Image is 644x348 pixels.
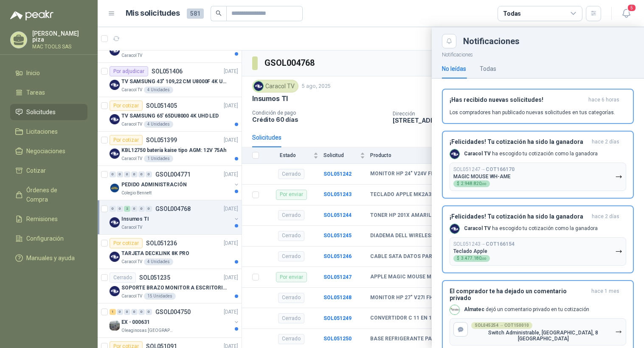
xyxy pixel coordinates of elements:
[10,65,87,81] a: Inicio
[26,214,58,224] span: Remisiones
[450,163,626,191] button: SOL051247→COT166170MAGIC MOUSE WH-AME$2.948.820,00
[10,104,87,120] a: Solicitudes
[627,4,636,12] span: 5
[480,64,496,73] div: Todas
[450,224,459,233] img: Company Logo
[464,306,589,313] p: dejó un comentario privado en tu cotización
[503,9,521,18] div: Todas
[10,123,87,140] a: Licitaciones
[453,255,490,262] div: $
[461,256,487,261] span: 3.477.180
[442,131,634,199] button: ¡Felicidades! Tu cotización ha sido la ganadorahace 2 días Company LogoCaracol TV ha escogido tu ...
[26,234,64,243] span: Configuración
[592,213,619,220] span: hace 2 días
[450,213,588,220] h3: ¡Felicidades! Tu cotización ha sido la ganadora
[216,10,222,16] span: search
[10,182,87,208] a: Órdenes de Compra
[450,149,459,159] img: Company Logo
[442,205,634,273] button: ¡Felicidades! Tu cotización ha sido la ganadorahace 2 días Company LogoCaracol TV ha escogido tu ...
[453,180,490,187] div: $
[481,182,487,186] span: ,00
[442,34,456,48] button: Close
[10,10,53,20] img: Logo peakr
[187,8,204,19] span: 581
[486,241,515,247] b: COT166154
[453,166,515,173] p: SOL051247 →
[450,288,588,301] h3: El comprador te ha dejado un comentario privado
[464,306,484,312] b: Almatec
[461,182,487,186] span: 2.948.820
[126,7,180,20] h1: Mis solicitudes
[450,109,615,116] p: Los compradores han publicado nuevas solicitudes en tus categorías.
[26,107,56,117] span: Solicitudes
[453,248,487,254] p: Teclado Apple
[592,138,619,146] span: hace 2 días
[471,330,615,342] p: Switch Administrable, [GEOGRAPHIC_DATA], 8 [GEOGRAPHIC_DATA]
[450,318,626,345] button: SOL045254 → COT150010Switch Administrable, [GEOGRAPHIC_DATA], 8 [GEOGRAPHIC_DATA]
[26,127,58,136] span: Licitaciones
[26,68,40,78] span: Inicio
[432,48,644,59] p: Notificaciones
[481,257,487,261] span: ,00
[464,151,491,157] b: Caracol TV
[588,96,619,104] span: hace 6 horas
[10,230,87,247] a: Configuración
[453,174,511,180] p: MAGIC MOUSE WH-AME
[486,166,515,172] b: COT166170
[26,166,46,175] span: Cotizar
[32,31,87,42] p: [PERSON_NAME] piza
[450,305,459,314] img: Company Logo
[26,253,75,263] span: Manuales y ayuda
[10,211,87,227] a: Remisiones
[471,322,532,329] div: SOL045254 → COT150010
[32,44,87,49] p: MAC TOOLS SAS
[619,6,634,21] button: 5
[10,250,87,266] a: Manuales y ayuda
[450,138,588,146] h3: ¡Felicidades! Tu cotización ha sido la ganadora
[453,241,515,247] p: SOL051243 →
[10,143,87,159] a: Negociaciones
[591,288,619,301] span: hace 1 mes
[463,37,634,45] div: Notificaciones
[442,89,634,124] button: ¡Has recibido nuevas solicitudes!hace 6 horas Los compradores han publicado nuevas solicitudes en...
[10,84,87,101] a: Tareas
[26,185,79,204] span: Órdenes de Compra
[442,64,466,73] div: No leídas
[10,163,87,179] a: Cotizar
[26,146,65,156] span: Negociaciones
[450,237,626,266] button: SOL051243→COT166154Teclado Apple$3.477.180,00
[450,96,585,104] h3: ¡Has recibido nuevas solicitudes!
[26,88,45,97] span: Tareas
[464,225,598,232] p: ha escogido tu cotización como la ganadora
[464,150,598,157] p: ha escogido tu cotización como la ganadora
[464,225,491,231] b: Caracol TV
